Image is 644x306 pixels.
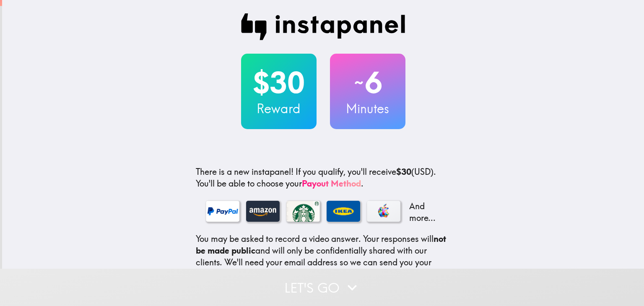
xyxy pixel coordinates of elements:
[353,70,365,95] span: ~
[302,178,361,189] a: Payout Method
[330,65,405,100] h2: 6
[407,200,441,224] p: And more...
[241,13,405,40] img: Instapanel
[241,100,317,117] h3: Reward
[330,100,405,117] h3: Minutes
[196,233,451,280] p: You may be asked to record a video answer. Your responses will and will only be confidentially sh...
[196,166,451,189] p: If you qualify, you'll receive (USD) . You'll be able to choose your .
[396,166,411,177] b: $30
[196,166,293,177] span: There is a new instapanel!
[241,65,317,100] h2: $30
[196,233,446,256] b: not be made public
